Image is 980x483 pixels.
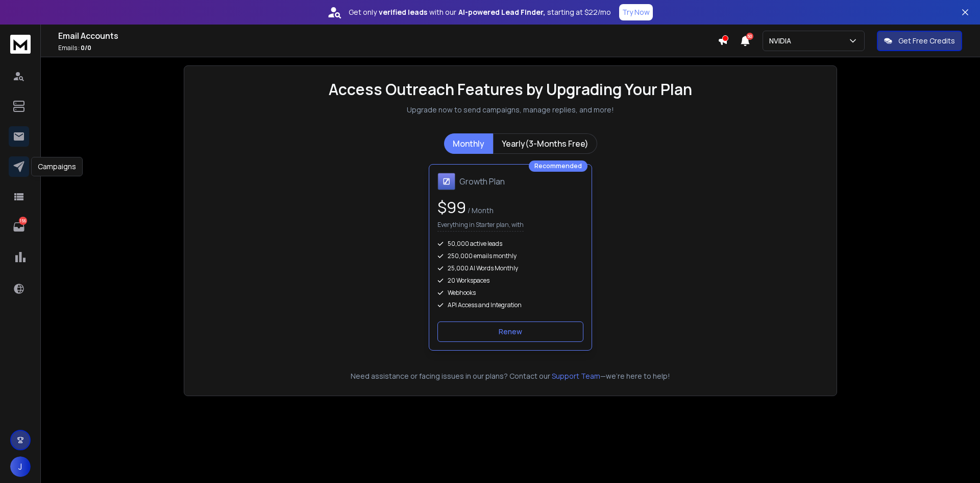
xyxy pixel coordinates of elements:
[459,175,505,188] h1: Growth Plan
[619,4,653,20] button: Try Now
[9,217,29,237] a: 156
[898,36,955,46] p: Get Free Credits
[437,321,583,342] button: Renew
[493,133,597,154] button: Yearly(3-Months Free)
[437,240,583,248] div: 50,000 active leads
[10,456,31,477] button: J
[746,33,753,40] span: 50
[552,371,600,381] button: Support Team
[437,197,466,218] span: $ 99
[58,30,718,42] h1: Email Accounts
[437,277,583,285] div: 20 Workspaces
[769,36,795,46] p: NVIDIA
[529,160,587,172] div: Recommended
[31,157,83,176] div: Campaigns
[437,173,455,190] img: Growth Plan icon
[437,221,524,232] p: Everything in Starter plan, with
[58,44,718,52] p: Emails :
[466,205,494,215] span: / Month
[81,43,91,52] span: 0 / 0
[622,7,650,17] p: Try Now
[199,371,822,381] p: Need assistance or facing issues in our plans? Contact our —we're here to help!
[407,105,614,115] p: Upgrade now to send campaigns, manage replies, and more!
[19,217,27,225] p: 156
[329,80,692,99] h1: Access Outreach Features by Upgrading Your Plan
[437,252,583,260] div: 250,000 emails monthly
[349,7,611,17] p: Get only with our starting at $22/mo
[877,31,962,51] button: Get Free Credits
[437,301,583,309] div: API Access and Integration
[379,7,427,17] strong: verified leads
[444,133,493,154] button: Monthly
[10,35,31,54] img: logo
[458,7,545,17] strong: AI-powered Lead Finder,
[437,264,583,272] div: 25,000 AI Words Monthly
[437,289,583,297] div: Webhooks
